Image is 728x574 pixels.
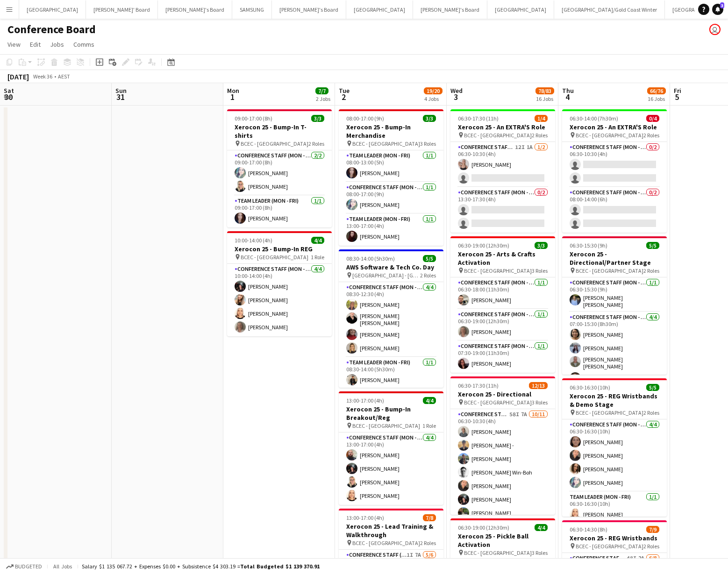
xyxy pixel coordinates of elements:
[562,123,667,131] h3: Xerocon 25 - An EXTRA'S Role
[308,140,324,147] span: 2 Roles
[458,524,509,531] span: 06:30-19:00 (12h30m)
[413,0,487,19] button: [PERSON_NAME]'s Board
[272,0,346,19] button: [PERSON_NAME]'s Board
[570,242,607,249] span: 06:30-15:30 (9h)
[339,391,443,505] app-job-card: 13:00-17:00 (4h)4/4Xerocon 25 - Bump-In Breakout/Reg BCEC - [GEOGRAPHIC_DATA]1 RoleConference Sta...
[339,432,443,505] app-card-role: Conference Staff (Mon - Fri)4/413:00-17:00 (4h)[PERSON_NAME][PERSON_NAME][PERSON_NAME][PERSON_NAME]
[464,399,532,406] span: BCEC - [GEOGRAPHIC_DATA]
[7,72,29,81] div: [DATE]
[554,0,665,19] button: [GEOGRAPHIC_DATA]/Gold Coast Winter
[561,92,574,102] span: 4
[346,0,413,19] button: [GEOGRAPHIC_DATA]
[114,92,127,102] span: 31
[339,282,443,357] app-card-role: Conference Staff (Mon - Fri)4/408:30-12:30 (4h)[PERSON_NAME][PERSON_NAME] [PERSON_NAME][PERSON_NA...
[30,40,41,49] span: Edit
[420,539,436,546] span: 2 Roles
[241,254,308,261] span: BCEC - [GEOGRAPHIC_DATA]
[562,236,667,375] div: 06:30-15:30 (9h)5/5Xerocon 25 - Directional/Partner Stage BCEC - [GEOGRAPHIC_DATA]2 RolesConferen...
[450,376,555,515] app-job-card: 06:30-17:30 (11h)12/13Xerocon 25 - Directional BCEC - [GEOGRAPHIC_DATA]3 RolesConference Staff (M...
[86,0,158,19] button: [PERSON_NAME]' Board
[643,409,659,416] span: 2 Roles
[720,2,724,8] span: 3
[227,150,332,196] app-card-role: Conference Staff (Mon - Fri)2/209:00-17:00 (8h)[PERSON_NAME][PERSON_NAME]
[158,0,232,19] button: [PERSON_NAME]'s Board
[352,140,420,147] span: BCEC - [GEOGRAPHIC_DATA]
[346,514,384,521] span: 13:00-17:00 (4h)
[241,140,308,147] span: BCEC - [GEOGRAPHIC_DATA]
[450,341,555,373] app-card-role: Conference Staff (Mon - Fri)1/107:30-19:00 (11h30m)[PERSON_NAME]
[532,399,548,406] span: 3 Roles
[487,0,554,19] button: [GEOGRAPHIC_DATA]
[339,522,443,539] h3: Xerocon 25 - Lead Training & Walkthrough
[535,87,554,94] span: 78/83
[423,115,436,122] span: 3/3
[450,390,555,398] h3: Xerocon 25 - Directional
[339,109,443,246] app-job-card: 08:00-17:00 (9h)3/3Xerocon 25 - Bump-In Merchandise BCEC - [GEOGRAPHIC_DATA]3 RolesTeam Leader (M...
[570,526,607,533] span: 06:30-14:30 (8h)
[311,115,324,122] span: 3/3
[532,132,548,139] span: 2 Roles
[450,187,555,233] app-card-role: Conference Staff (Mon - Fri)0/213:30-17:30 (4h)
[576,267,643,274] span: BCEC - [GEOGRAPHIC_DATA]
[422,422,436,429] span: 1 Role
[576,543,643,550] span: BCEC - [GEOGRAPHIC_DATA]
[646,115,659,122] span: 0/4
[316,95,330,102] div: 2 Jobs
[562,312,667,387] app-card-role: Conference Staff (Mon - Fri)4/407:00-15:30 (8h30m)[PERSON_NAME][PERSON_NAME][PERSON_NAME] [PERSON...
[423,514,436,521] span: 7/8
[464,549,532,556] span: BCEC - [GEOGRAPHIC_DATA]
[536,95,554,102] div: 16 Jobs
[424,95,442,102] div: 4 Jobs
[562,187,667,233] app-card-role: Conference Staff (Mon - Fri)0/208:00-14:00 (6h)
[346,397,384,404] span: 13:00-17:00 (4h)
[562,378,667,517] app-job-card: 06:30-16:30 (10h)5/5Xerocon 25 - REG Wristbands & Demo Stage BCEC - [GEOGRAPHIC_DATA]2 RolesConfe...
[50,40,64,49] span: Jobs
[646,384,659,391] span: 5/5
[311,237,324,244] span: 4/4
[532,549,548,556] span: 3 Roles
[458,115,499,122] span: 06:30-17:30 (11h)
[535,524,548,531] span: 4/4
[450,109,555,233] div: 06:30-17:30 (11h)1/4Xerocon 25 - An EXTRA'S Role BCEC - [GEOGRAPHIC_DATA]2 RolesConference Staff ...
[458,382,499,389] span: 06:30-17:30 (11h)
[529,382,548,389] span: 12/13
[4,86,14,95] span: Sat
[311,254,324,261] span: 1 Role
[339,182,443,214] app-card-role: Conference Staff (Mon - Fri)1/108:00-17:00 (9h)[PERSON_NAME]
[227,86,239,95] span: Mon
[570,115,618,122] span: 06:30-14:00 (7h30m)
[674,86,681,95] span: Fri
[646,242,659,249] span: 5/5
[562,534,667,542] h3: Xerocon 25 - REG Wristbands
[449,92,463,102] span: 3
[450,532,555,549] h3: Xerocon 25 - Pickle Ball Activation
[464,267,532,274] span: BCEC - [GEOGRAPHIC_DATA]
[227,264,332,336] app-card-role: Conference Staff (Mon - Fri)4/410:00-14:00 (4h)[PERSON_NAME][PERSON_NAME][PERSON_NAME][PERSON_NAME]
[450,236,555,373] app-job-card: 06:30-19:00 (12h30m)3/3Xerocon 25 - Arts & Crafts Activation BCEC - [GEOGRAPHIC_DATA]3 RolesConfe...
[15,563,42,570] span: Budgeted
[450,142,555,187] app-card-role: Conference Staff (Mon - Fri)12I1A1/206:30-10:30 (4h)[PERSON_NAME]
[450,309,555,341] app-card-role: Conference Staff (Mon - Fri)1/106:30-19:00 (12h30m)[PERSON_NAME]
[339,357,443,389] app-card-role: Team Leader (Mon - Fri)1/108:30-14:00 (5h30m)[PERSON_NAME]
[458,242,509,249] span: 06:30-19:00 (12h30m)
[643,132,659,139] span: 2 Roles
[26,38,44,50] a: Edit
[73,40,94,49] span: Comms
[535,242,548,249] span: 3/3
[337,92,350,102] span: 2
[450,250,555,267] h3: Xerocon 25 - Arts & Crafts Activation
[420,140,436,147] span: 3 Roles
[58,73,70,80] div: AEST
[646,526,659,533] span: 7/9
[227,196,332,227] app-card-role: Team Leader (Mon - Fri)1/109:00-17:00 (8h)[PERSON_NAME]
[227,231,332,336] app-job-card: 10:00-14:00 (4h)4/4Xerocon 25 - Bump-In REG BCEC - [GEOGRAPHIC_DATA]1 RoleConference Staff (Mon -...
[562,392,667,409] h3: Xerocon 25 - REG Wristbands & Demo Stage
[562,142,667,187] app-card-role: Conference Staff (Mon - Fri)0/206:30-10:30 (4h)
[450,123,555,131] h3: Xerocon 25 - An EXTRA'S Role
[339,405,443,422] h3: Xerocon 25 - Bump-In Breakout/Reg
[226,92,239,102] span: 1
[450,277,555,309] app-card-role: Conference Staff (Mon - Fri)1/106:30-18:00 (11h30m)[PERSON_NAME]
